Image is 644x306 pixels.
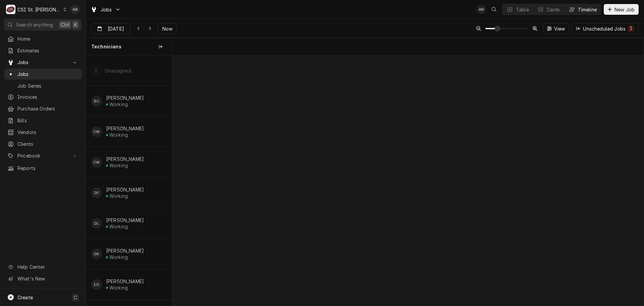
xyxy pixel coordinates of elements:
div: Unassigned [105,68,131,74]
span: Job Series [17,82,78,89]
div: Drew Koonce's Avatar [91,249,102,259]
span: Bills [17,117,78,124]
span: Purchase Orders [17,105,78,112]
span: Jobs [17,71,78,78]
button: Search anythingCtrlK [4,19,82,31]
div: [PERSON_NAME] [106,95,144,101]
div: AW [70,5,80,14]
div: [PERSON_NAME] [106,217,144,223]
div: CW [91,157,102,168]
span: Reports [17,165,78,172]
span: K [74,21,77,28]
div: [PERSON_NAME] [106,156,144,162]
div: Chuck Wamboldt's Avatar [91,126,102,137]
div: 3 [629,25,633,32]
a: Go to What's New [4,273,82,284]
a: Reports [4,163,82,174]
div: Unscheduled Jobs [583,25,634,32]
div: Working [109,285,128,291]
span: Ctrl [61,21,69,28]
div: Brad Cope's Avatar [91,96,102,106]
div: Courtney Wiliford's Avatar [91,157,102,168]
div: EG [91,279,102,290]
span: Pricebook [17,152,68,159]
a: Purchase Orders [4,103,82,114]
div: [PERSON_NAME] [106,248,144,254]
a: Go to Jobs [88,4,123,15]
div: [PERSON_NAME] [106,126,144,131]
a: Go to Pricebook [4,150,82,161]
button: View [543,23,570,34]
span: Invoices [17,93,78,100]
span: What's New [17,275,77,282]
div: DK [91,249,102,259]
a: Estimates [4,45,82,56]
div: [PERSON_NAME] [106,278,144,284]
span: New Job [613,6,636,13]
div: CSI St. [PERSON_NAME] [17,6,61,13]
div: Table [516,6,529,13]
a: Go to Help Center [4,261,82,272]
span: Create [17,295,33,300]
span: Search anything [16,21,53,28]
div: BC [91,96,102,106]
button: Now [158,23,177,34]
button: New Job [604,4,639,15]
a: Job Series [4,80,82,91]
a: Bills [4,115,82,126]
button: [DATE] [91,23,130,34]
a: Home [4,33,82,44]
div: Cards [547,6,560,13]
div: David Ford's Avatar [91,187,102,198]
div: Working [109,163,128,168]
div: [PERSON_NAME] [106,187,144,192]
a: Go to Jobs [4,57,82,68]
div: David Lindsey's Avatar [91,218,102,229]
div: Eric Guard's Avatar [91,279,102,290]
span: Clients [17,140,78,147]
span: C [74,294,77,301]
div: Timeline [578,6,597,13]
div: Working [109,254,128,260]
a: Invoices [4,91,82,102]
div: Technicians column. SPACE for context menu [86,38,172,55]
span: Estimates [17,47,78,54]
span: Jobs [17,59,68,66]
span: Vendors [17,129,78,136]
div: DF [91,187,102,198]
a: Jobs [4,69,82,80]
span: Now [161,25,174,32]
button: Unscheduled Jobs3 [572,23,639,34]
div: Working [109,132,128,138]
span: Technicians [91,43,121,50]
a: Clients [4,138,82,149]
div: Alexandria Wilp's Avatar [70,5,80,14]
span: Jobs [101,6,112,13]
button: Open search [489,4,499,15]
div: CW [91,126,102,137]
div: Working [109,193,128,199]
div: Working [109,224,128,229]
div: C [6,5,15,14]
div: Working [109,101,128,107]
div: AW [477,5,486,14]
a: Vendors [4,127,82,138]
div: CSI St. Louis's Avatar [6,5,15,14]
span: View [553,25,567,32]
span: Home [17,35,78,42]
span: Help Center [17,263,77,270]
div: Alexandria Wilp's Avatar [477,5,486,14]
div: DL [91,218,102,229]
